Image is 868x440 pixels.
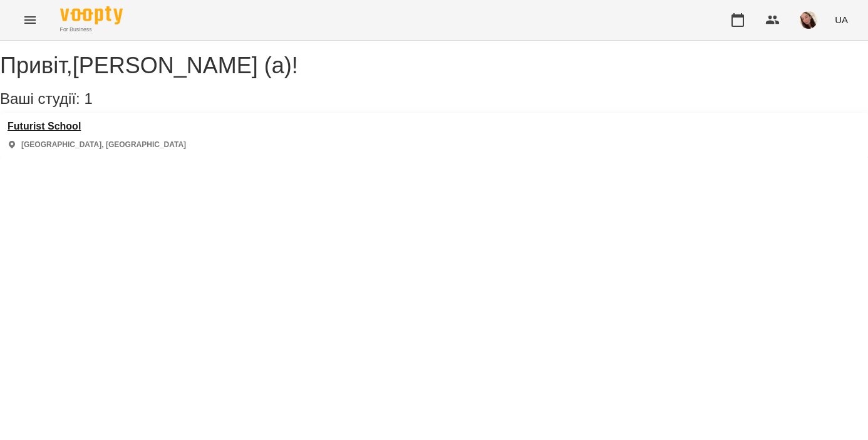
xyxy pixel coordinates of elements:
[830,8,853,31] button: UA
[15,5,45,35] button: Menu
[60,26,123,34] span: For Business
[21,140,186,150] p: [GEOGRAPHIC_DATA], [GEOGRAPHIC_DATA]
[60,6,123,24] img: Voopty Logo
[84,90,92,107] span: 1
[835,13,848,26] span: UA
[800,11,817,29] img: 8e00ca0478d43912be51e9823101c125.jpg
[8,121,186,132] a: Futurist School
